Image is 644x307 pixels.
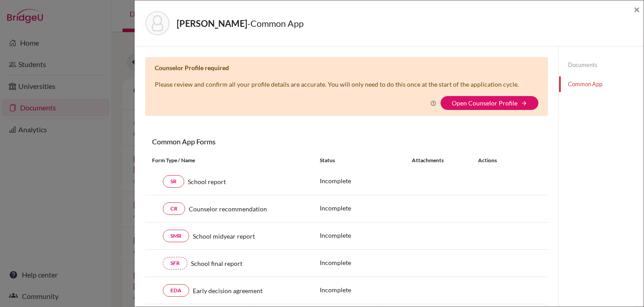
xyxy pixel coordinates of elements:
[320,176,412,185] p: Incomplete
[320,203,412,213] p: Incomplete
[191,259,242,268] span: School final report
[177,18,247,29] strong: [PERSON_NAME]
[163,257,187,269] a: SFR
[320,258,412,267] p: Incomplete
[193,231,255,241] span: School midyear report
[193,286,263,295] span: Early decision agreement
[634,4,640,15] button: Close
[155,80,519,89] p: Please review and confirm all your profile details are accurate. You will only need to do this on...
[320,231,412,240] p: Incomplete
[452,99,517,107] a: Open Counselor Profile
[559,57,644,73] a: Documents
[521,100,527,106] i: arrow_forward
[163,284,189,297] a: EDA
[441,96,538,110] button: Open Counselor Profilearrow_forward
[634,3,640,16] span: ×
[320,285,412,294] p: Incomplete
[189,204,267,214] span: Counselor recommendation
[412,156,467,164] div: Attachments
[163,202,185,215] a: CR
[467,156,523,164] div: Actions
[145,156,313,164] div: Form Type / Name
[559,76,644,92] a: Common App
[163,230,189,242] a: SMR
[163,175,184,188] a: SR
[188,177,226,186] span: School report
[247,18,304,29] span: - Common App
[320,156,412,164] div: Status
[145,137,347,146] h6: Common App Forms
[155,64,229,71] b: Counselor Profile required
